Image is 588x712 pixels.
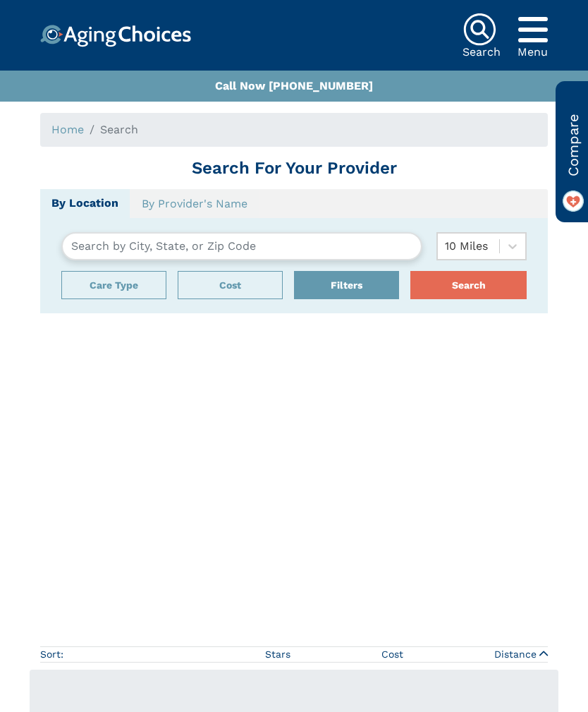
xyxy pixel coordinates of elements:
[463,13,496,47] img: search-icon.svg
[100,123,138,136] span: Search
[215,79,373,92] a: Call Now [PHONE_NUMBER]
[294,271,399,299] div: Popover trigger
[61,271,166,299] button: Care Type
[51,123,84,136] a: Home
[563,114,584,176] span: Compare
[294,271,399,299] button: Filters
[61,271,166,299] div: Popover trigger
[381,647,403,662] span: Cost
[130,189,259,219] a: By Provider's Name
[40,25,191,47] img: Choice!
[40,158,548,179] h1: Search For Your Provider
[178,271,283,299] button: Cost
[517,13,548,47] div: Popover trigger
[494,647,537,662] span: Distance
[40,647,63,662] div: Sort:
[563,191,584,212] img: favorite_on.png
[40,189,130,218] a: By Location
[61,232,422,260] input: Search by City, State, or Zip Code
[40,113,548,147] nav: breadcrumb
[517,47,548,58] div: Menu
[463,47,501,58] div: Search
[178,271,283,299] div: Popover trigger
[410,271,527,299] button: Search
[265,647,290,662] span: Stars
